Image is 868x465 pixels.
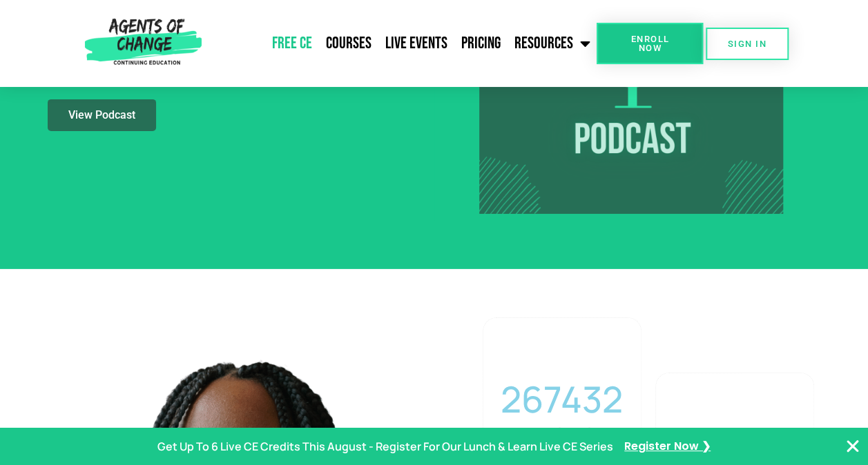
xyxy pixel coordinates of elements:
a: Enroll Now [597,23,703,64]
a: Live Events [378,26,454,61]
a: Courses [318,26,378,61]
a: Resources [507,26,597,61]
nav: Menu [207,26,597,61]
a: Free CE [264,26,318,61]
button: Close Banner [845,438,861,455]
a: View Podcast [48,99,156,131]
span: View Podcast [68,110,135,121]
a: SIGN IN [706,28,789,60]
span: SIGN IN [728,39,766,48]
div: 267432 [483,373,641,422]
p: Get Up To 6 Live CE Credits This August - Register For Our Lunch & Learn Live CE Series [157,437,613,457]
span: Enroll Now [619,34,681,52]
a: Pricing [454,26,507,61]
a: Register Now ❯ [624,437,711,457]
